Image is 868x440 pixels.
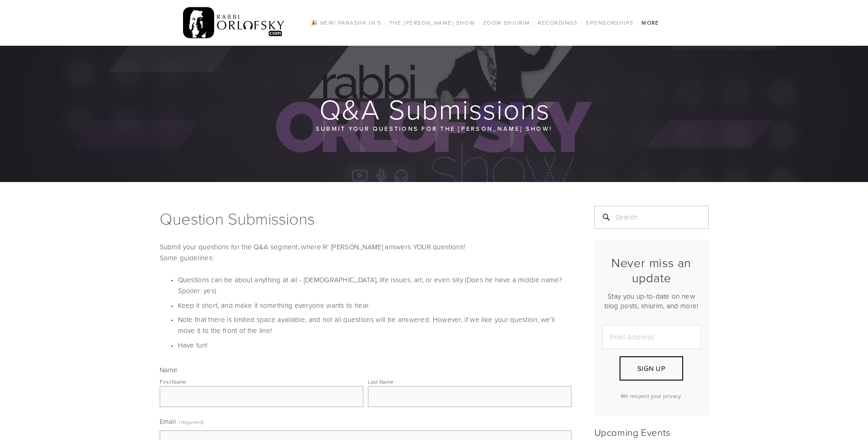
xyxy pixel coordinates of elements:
span: Name [160,365,178,375]
input: Email Address [602,325,701,349]
p: Submit your questions for the Q&A segment, where R’ [PERSON_NAME] answers YOUR questions! Some gu... [160,241,571,263]
span: Email [160,417,176,426]
h2: Never miss an update [602,255,701,285]
a: Sponsorships [583,17,636,29]
span: / [533,19,535,27]
h1: Q&A Submissions [160,94,710,123]
div: Last Name [368,378,394,386]
p: Have fun! [178,340,571,351]
span: / [384,19,386,27]
span: / [478,19,480,27]
h1: Question Submissions [160,206,571,231]
span: Sign Up [637,364,665,373]
div: First Name [160,378,187,386]
span: / [636,19,639,27]
span: (required) [179,415,204,429]
p: We respect your privacy. [602,392,701,400]
p: Note that there is limited space available, and not all questions will be answered. However, if w... [178,314,571,336]
a: Zoom Shiurim [480,17,533,29]
button: Sign Up [620,356,683,381]
input: Search [594,206,709,229]
img: RabbiOrlofsky.com [183,5,285,41]
a: More [639,17,662,29]
p: Stay you up-to-date on new blog posts, shiurim, and more! [602,291,701,311]
a: Recordings [535,17,580,29]
a: The [PERSON_NAME] Show [387,17,478,29]
span: / [581,19,583,27]
h2: Upcoming Events [594,426,709,438]
a: 🎉 NEW! Parasha in 5 [308,17,384,29]
p: Keep it short, and make it something everyone wants to hear. [178,300,571,311]
p: Submit your questions for the [PERSON_NAME] Show! [215,123,654,134]
p: Questions can be about anything at all - [DEMOGRAPHIC_DATA], life issues, art, or even silly (Doe... [178,274,571,296]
